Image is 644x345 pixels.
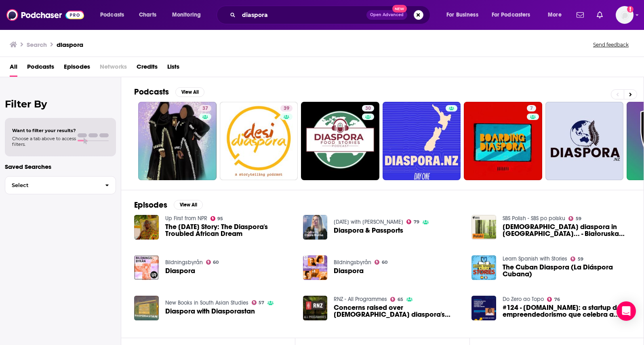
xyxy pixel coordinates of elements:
[57,41,83,48] h3: diaspora
[503,255,567,262] a: Learn Spanish with Stories
[303,255,328,280] a: Diaspora
[217,217,223,221] span: 95
[554,298,560,301] span: 76
[548,9,562,21] span: More
[5,183,99,188] span: Select
[627,6,633,13] svg: Add a profile image
[252,300,265,305] a: 57
[284,105,289,113] span: 39
[334,296,387,303] a: RNZ - All Programmes
[568,216,581,221] a: 59
[165,267,195,274] span: Diaspora
[486,8,542,21] button: open menu
[441,8,488,21] button: open menu
[199,105,211,111] a: 37
[5,176,116,194] button: Select
[390,297,403,302] a: 65
[503,304,631,318] a: #124 - Diáspora.black: a startup de empreendedorismo que celebra a cultura negra
[503,264,631,278] span: The Cuban Diaspora (La Diáspora Cubana)
[134,87,169,97] h2: Podcasts
[165,308,255,315] a: Diaspora with Diasporastan
[100,9,124,21] span: Podcasts
[5,163,116,170] p: Saved Searches
[301,102,379,180] a: 30
[172,9,201,21] span: Monitoring
[134,255,159,280] img: Diaspora
[12,136,76,147] span: Choose a tab above to access filters.
[406,219,419,224] a: 79
[224,6,438,24] div: Search podcasts, credits, & more...
[166,8,211,21] button: open menu
[220,102,298,180] a: 39
[134,296,159,320] img: Diaspora with Diasporastan
[334,227,403,234] a: Diaspora & Passports
[503,223,631,237] span: [DEMOGRAPHIC_DATA] diaspora in [GEOGRAPHIC_DATA]... - Białoruska diaspora w [GEOGRAPHIC_DATA]...
[12,128,76,133] span: Want to filter your results?
[334,219,403,225] a: Today with Claire Byrne
[576,217,581,221] span: 59
[392,5,407,13] span: New
[303,215,328,240] img: Diaspora & Passports
[616,6,633,24] span: Logged in as LornaG
[527,105,536,111] a: 7
[100,60,127,77] span: Networks
[27,41,47,48] h3: Search
[530,105,533,113] span: 7
[27,60,54,77] a: Podcasts
[334,304,462,318] a: Concerns raised over Samoan diaspora's participation
[134,215,159,240] img: The Sunday Story: The Diaspora's Troubled African Dream
[616,6,633,24] img: User Profile
[593,8,606,22] a: Show notifications dropdown
[165,223,293,237] a: The Sunday Story: The Diaspora's Troubled African Dream
[259,301,264,305] span: 57
[591,41,631,48] button: Send feedback
[6,7,84,23] img: Podchaser - Follow, Share and Rate Podcasts
[210,216,223,221] a: 95
[365,105,371,113] span: 30
[165,259,203,266] a: Bildningsbyrån
[471,296,496,320] a: #124 - Diáspora.black: a startup de empreendedorismo que celebra a cultura negra
[174,200,203,210] button: View All
[303,296,328,320] img: Concerns raised over Samoan diaspora's participation
[570,257,583,261] a: 59
[382,261,387,264] span: 60
[165,223,293,237] span: The [DATE] Story: The Diaspora's Troubled African Dream
[446,9,478,21] span: For Business
[370,13,404,17] span: Open Advanced
[239,8,366,21] input: Search podcasts, credits, & more...
[547,297,560,302] a: 76
[10,60,17,77] a: All
[134,87,204,97] a: PodcastsView All
[503,223,631,237] a: Belarusian diaspora in Poland... - Białoruska diaspora w Polsce...
[375,260,387,265] a: 60
[334,259,371,266] a: Bildningsbyrån
[492,9,530,21] span: For Podcasters
[503,215,565,222] a: SBS Polish - SBS po polsku
[165,299,248,306] a: New Books in South Asian Studies
[134,200,203,210] a: EpisodesView All
[139,9,156,21] span: Charts
[616,6,633,24] button: Show profile menu
[503,296,544,303] a: Do Zero ao Topo
[138,102,217,180] a: 37
[137,60,158,77] a: Credits
[167,60,179,77] a: Lists
[64,60,90,77] a: Episodes
[471,215,496,240] img: Belarusian diaspora in Poland... - Białoruska diaspora w Polsce...
[366,10,407,20] button: Open AdvancedNew
[617,301,636,321] div: Open Intercom Messenger
[334,304,462,318] span: Concerns raised over [DEMOGRAPHIC_DATA] diaspora's participation
[213,261,219,264] span: 60
[280,105,293,111] a: 39
[471,255,496,280] img: The Cuban Diaspora (La Diáspora Cubana)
